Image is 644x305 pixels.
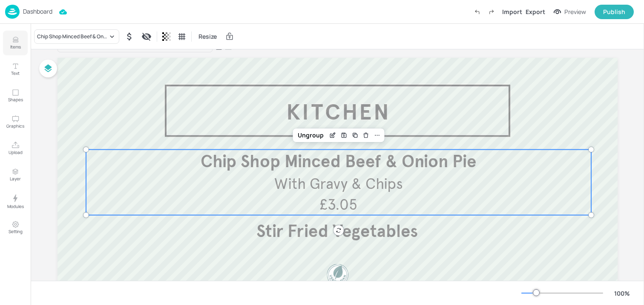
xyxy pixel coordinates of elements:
[595,5,634,19] button: Publish
[327,130,338,141] div: Edit Item
[564,7,586,17] div: Preview
[612,289,632,298] div: 100 %
[360,130,371,141] div: Delete
[603,7,625,17] div: Publish
[23,9,52,14] p: Dashboard
[484,5,499,19] label: Redo (Ctrl + Y)
[256,221,418,242] span: Stir Fried Vegetables
[349,130,360,141] div: Duplicate
[549,6,591,18] button: Preview
[201,151,476,172] span: Chip Shop Minced Beef & Onion Pie
[470,5,484,19] label: Undo (Ctrl + Z)
[319,195,357,214] span: £3.05
[274,174,403,193] span: With Gravy & Chips
[526,7,545,16] div: Export
[294,130,327,141] div: Ungroup
[502,7,522,16] div: Import
[338,130,349,141] div: Save Layout
[37,33,108,40] div: Chip Shop Minced Beef & Onion Pie
[197,32,218,41] span: Resize
[140,30,153,43] div: Display condition
[123,30,136,43] div: Hide symbol
[5,5,20,19] img: logo-86c26b7e.jpg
